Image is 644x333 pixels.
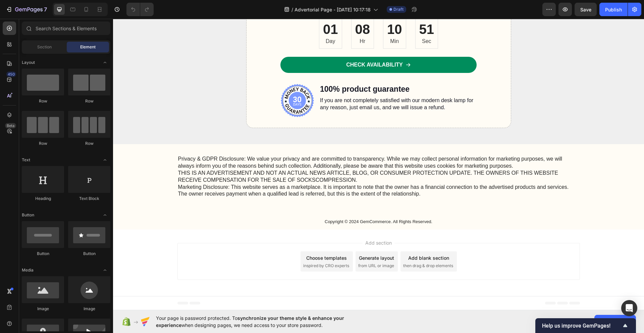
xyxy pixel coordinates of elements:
[44,5,47,13] p: 7
[113,19,644,310] iframe: Design area
[210,19,225,26] p: Day
[580,7,591,12] span: Save
[245,244,281,250] span: from URL or image
[22,140,64,147] div: Row
[22,98,64,104] div: Row
[68,140,110,147] div: Row
[68,98,110,104] div: Row
[22,212,34,218] span: Button
[190,244,236,250] span: inspired by CRO experts
[22,196,64,202] div: Heading
[100,265,110,276] span: Toggle open
[294,6,371,13] span: Advertorial Page - [DATE] 10:17:18
[306,19,321,26] p: Sec
[156,315,344,328] span: synchronize your theme style & enhance your experience
[542,323,621,329] span: Help us improve GemPages!
[126,3,154,16] div: Undo/Redo
[3,3,50,16] button: 7
[100,57,110,68] span: Toggle open
[599,3,628,16] button: Publish
[7,200,524,206] p: Copyright © 2024 GemCommerce. All Rights Reserved.
[22,157,30,163] span: Text
[242,19,257,26] p: Hr
[250,220,281,227] span: Add section
[22,306,64,312] div: Image
[290,244,340,250] span: then drag & drop elements
[100,210,110,220] span: Toggle open
[5,123,16,128] div: Beta
[274,2,289,19] div: 10
[594,315,636,328] button: Allow access
[605,6,622,13] div: Publish
[80,44,96,50] span: Element
[68,306,110,312] div: Image
[68,251,110,257] div: Button
[306,2,321,19] div: 51
[193,236,234,243] div: Choose templates
[242,2,257,19] div: 08
[393,6,404,12] span: Draft
[22,22,110,35] input: Search Sections & Elements
[6,72,16,77] div: 450
[37,44,52,50] span: Section
[156,315,370,329] span: Your page is password protected. To when designing pages, we need access to your store password.
[207,78,363,92] p: If you are not completely satisfied with our modern desk lamp for any reason, just email us, and ...
[295,236,336,243] div: Add blank section
[68,196,110,202] div: Text Block
[22,59,35,66] span: Layout
[291,6,293,13] span: /
[621,300,637,316] div: Open Intercom Messenger
[167,38,364,54] a: CHECK AVAILABILITY
[65,137,466,179] p: Privacy & GDPR Disclosure: We value your privacy and are committed to transparency. While we may ...
[22,267,34,273] span: Media
[246,236,281,243] div: Generate layout
[22,251,64,257] div: Button
[542,322,629,330] button: Show survey - Help us improve GemPages!
[207,66,363,76] p: 100% product guarantee
[233,43,290,50] p: CHECK AVAILABILITY
[100,155,110,165] span: Toggle open
[575,3,597,16] button: Save
[274,19,289,26] p: Min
